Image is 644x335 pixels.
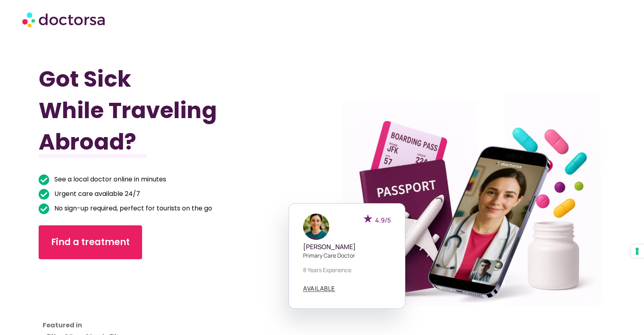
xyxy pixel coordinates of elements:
[51,236,130,249] span: Find a treatment
[43,320,82,330] strong: Featured in
[630,244,644,258] button: Your consent preferences for tracking technologies
[52,188,140,200] span: Urgent care available 24/7
[303,243,391,251] h5: [PERSON_NAME]
[43,271,115,332] iframe: Customer reviews powered by Trustpilot
[303,285,335,292] a: AVAILABLE
[303,266,391,274] p: 8 years experience
[52,203,212,214] span: No sign-up required, perfect for tourists on the go
[39,63,279,158] h1: Got Sick While Traveling Abroad?
[375,216,391,225] span: 4.9/5
[303,251,391,260] p: Primary care doctor
[39,225,142,259] a: Find a treatment
[52,174,166,185] span: See a local doctor online in minutes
